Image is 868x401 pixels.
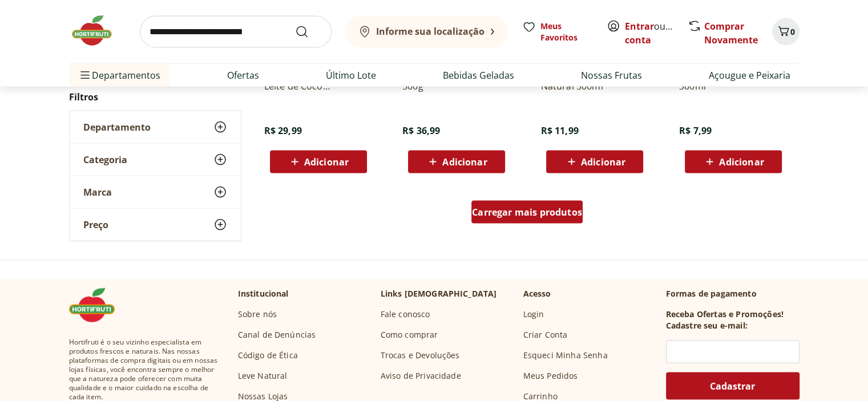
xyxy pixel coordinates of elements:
[270,151,367,173] button: Adicionar
[666,320,748,331] h3: Cadastre seu e-mail:
[523,329,568,341] a: Criar Conta
[710,382,755,391] span: Cadastrar
[70,111,241,143] button: Departamento
[69,288,126,322] img: Hortifruti
[238,370,288,382] a: Leve Natural
[408,151,505,173] button: Adicionar
[295,25,322,39] button: Submit Search
[581,68,642,82] a: Nossas Frutas
[523,309,544,320] a: Login
[70,176,241,208] button: Marca
[522,21,593,43] a: Meus Favoritos
[83,219,108,230] span: Preço
[581,157,625,167] span: Adicionar
[679,124,712,137] span: R$ 7,99
[442,157,487,167] span: Adicionar
[304,157,349,167] span: Adicionar
[83,121,151,133] span: Departamento
[83,187,112,198] span: Marca
[666,288,800,299] p: Formas de pagamento
[704,20,758,46] a: Comprar Novamente
[523,350,608,361] a: Esqueci Minha Senha
[540,124,578,137] span: R$ 11,99
[381,329,438,341] a: Como comprar
[238,309,277,320] a: Sobre nós
[471,201,583,228] a: Carregar mais produtos
[625,20,654,33] a: Entrar
[326,68,376,82] a: Último Lote
[69,86,241,108] h2: Filtros
[625,20,688,46] a: Criar conta
[345,16,508,48] button: Informe sua localização
[78,62,160,89] span: Departamentos
[264,124,302,137] span: R$ 29,99
[443,68,514,82] a: Bebidas Geladas
[546,151,643,173] button: Adicionar
[685,151,782,173] button: Adicionar
[523,288,551,299] p: Acesso
[666,309,784,320] h3: Receba Ofertas e Promoções!
[625,19,676,47] span: ou
[70,209,241,241] button: Preço
[70,144,241,176] button: Categoria
[238,288,289,299] p: Institucional
[666,372,800,400] button: Cadastrar
[381,309,430,320] a: Fale conosco
[78,62,92,89] button: Menu
[238,329,316,341] a: Canal de Denúncias
[523,370,578,382] a: Meus Pedidos
[719,157,764,167] span: Adicionar
[69,14,126,48] img: Hortifruti
[709,68,790,82] a: Açougue e Peixaria
[381,370,461,382] a: Aviso de Privacidade
[402,124,440,137] span: R$ 36,99
[381,288,497,299] p: Links [DEMOGRAPHIC_DATA]
[472,208,582,217] span: Carregar mais produtos
[83,154,127,165] span: Categoria
[772,18,800,46] button: Carrinho
[381,350,460,361] a: Trocas e Devoluções
[140,16,332,48] input: search
[238,350,298,361] a: Código de Ética
[376,25,485,38] b: Informe sua localização
[227,68,259,82] a: Ofertas
[790,26,795,37] span: 0
[540,21,593,43] span: Meus Favoritos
